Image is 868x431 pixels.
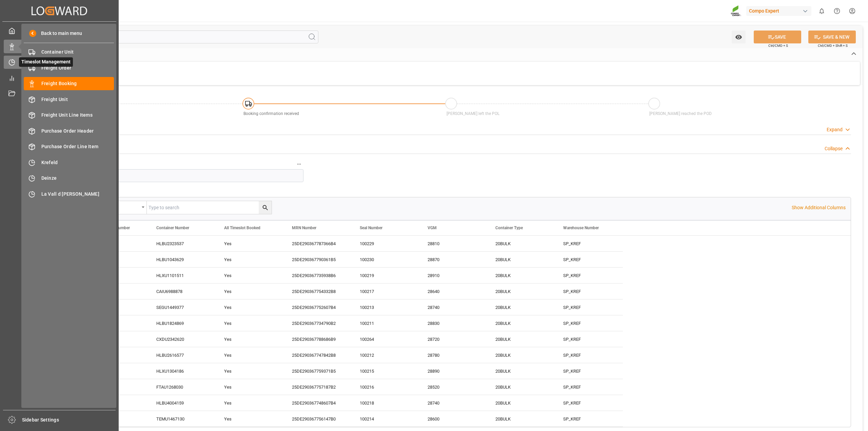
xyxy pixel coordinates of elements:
[41,48,114,56] span: Container Unit
[746,6,811,16] div: Compo Expert
[284,331,352,347] div: 25DE290367788686B9
[80,236,623,252] div: Press SPACE to select this row.
[24,187,114,200] a: La Vall d [PERSON_NAME]
[148,379,216,395] div: FTAU1268030
[259,201,272,214] button: search button
[284,236,352,251] div: 25DE290367787366B4
[4,24,115,37] a: My Cockpit
[555,395,623,411] div: SP_KREF
[352,395,419,411] div: 100218
[419,283,487,299] div: 28640
[80,395,623,411] div: Press SPACE to select this row.
[292,226,316,230] span: MRN Number
[243,111,299,116] span: Booking confirmation received
[41,96,114,103] span: Freight Unit
[148,347,216,363] div: HLBU2616577
[96,201,147,214] button: open menu
[814,3,829,19] button: show 0 new notifications
[495,284,547,299] div: 20BULK
[148,236,216,251] div: HLBU2323537
[41,143,114,150] span: Purchase Order Line Item
[156,226,189,230] span: Container Number
[80,363,623,379] div: Press SPACE to select this row.
[148,252,216,267] div: HLBU1043629
[419,299,487,315] div: 28740
[148,283,216,299] div: CAIU6988878
[147,201,272,214] input: Type to search
[792,204,846,211] p: Show Additional Columns
[24,109,114,122] a: Freight Unit Line Items
[352,268,419,283] div: 100219
[495,252,547,268] div: 20BULK
[419,268,487,283] div: 28910
[829,3,845,19] button: Help Center
[428,226,437,230] span: VGM
[352,331,419,347] div: 100264
[419,331,487,347] div: 28720
[224,411,276,427] div: Yes
[746,4,814,17] button: Compo Expert
[36,30,82,37] span: Back to main menu
[555,363,623,379] div: SP_KREF
[555,283,623,299] div: SP_KREF
[41,128,114,135] span: Purchase Order Header
[555,315,623,331] div: SP_KREF
[352,236,419,251] div: 100229
[31,31,318,43] input: Search Fields
[419,363,487,379] div: 28890
[284,347,352,363] div: 25DE290367747842B8
[224,268,276,283] div: Yes
[352,315,419,331] div: 100211
[24,77,114,90] a: Freight Booking
[148,411,216,427] div: TEMU1467130
[148,363,216,379] div: HLXU1304186
[419,236,487,251] div: 28810
[555,252,623,267] div: SP_KREF
[284,363,352,379] div: 25DE290367759371B5
[224,316,276,331] div: Yes
[224,364,276,379] div: Yes
[80,299,623,315] div: Press SPACE to select this row.
[224,300,276,315] div: Yes
[224,332,276,347] div: Yes
[80,379,623,395] div: Press SPACE to select this row.
[563,226,599,230] span: Warehouse Number
[495,348,547,363] div: 20BULK
[495,364,547,379] div: 20BULK
[352,283,419,299] div: 100217
[555,331,623,347] div: SP_KREF
[99,202,139,210] div: Equals
[24,45,114,59] a: Container Unit
[352,379,419,395] div: 100216
[4,56,115,69] a: Timeslot ManagementTimeslot Management
[419,252,487,267] div: 28870
[148,331,216,347] div: CXDU2342620
[555,411,623,427] div: SP_KREF
[148,395,216,411] div: HLBU4004159
[295,160,303,169] button: Freight Booking Number *
[495,411,547,427] div: 20BULK
[555,299,623,315] div: SP_KREF
[352,411,419,427] div: 100214
[148,299,216,315] div: SEGU1449377
[555,268,623,283] div: SP_KREF
[224,236,276,252] div: Yes
[284,283,352,299] div: 25DE290367754332B8
[360,226,382,230] span: Seal Number
[4,71,115,84] a: My Reports
[825,145,843,152] div: Collapse
[224,284,276,299] div: Yes
[24,124,114,137] a: Purchase Order Header
[352,252,419,267] div: 100230
[24,172,114,185] a: Deinze
[284,379,352,395] div: 25DE290367757187B2
[80,331,623,347] div: Press SPACE to select this row.
[41,191,114,198] span: La Vall d [PERSON_NAME]
[80,283,623,299] div: Press SPACE to select this row.
[224,379,276,395] div: Yes
[808,31,856,43] button: SAVE & NEW
[24,93,114,106] a: Freight Unit
[732,31,746,43] button: open menu
[447,111,499,116] span: [PERSON_NAME] left the POL
[419,379,487,395] div: 28520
